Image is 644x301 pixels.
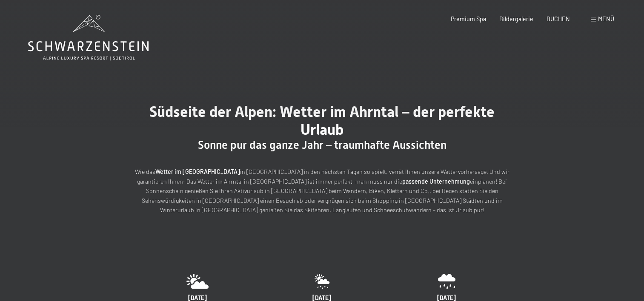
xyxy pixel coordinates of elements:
[135,167,509,215] p: Wie das in [GEOGRAPHIC_DATA] in den nächsten Tagen so spielt, verrät Ihnen unsere Wettervorhersag...
[155,168,240,175] strong: Wetter im [GEOGRAPHIC_DATA]
[499,15,533,23] a: Bildergalerie
[547,15,570,23] a: BUCHEN
[451,15,486,23] a: Premium Spa
[598,15,614,23] span: Menü
[149,103,495,138] span: Südseite der Alpen: Wetter im Ahrntal – der perfekte Urlaub
[402,178,470,185] strong: passende Unternehmung
[198,139,447,151] span: Sonne pur das ganze Jahr – traumhafte Aussichten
